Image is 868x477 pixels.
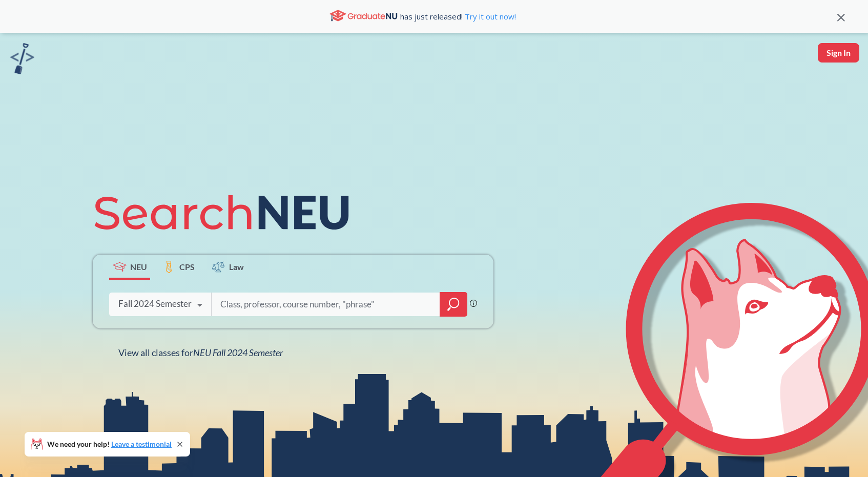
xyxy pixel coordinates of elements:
div: magnifying glass [440,292,467,317]
img: sandbox logo [10,43,34,74]
svg: magnifying glass [447,297,460,312]
span: Law [229,261,244,273]
input: Class, professor, course number, "phrase" [219,294,432,315]
span: NEU [130,261,147,273]
a: sandbox logo [10,43,34,77]
div: Fall 2024 Semester [118,298,192,309]
span: NEU Fall 2024 Semester [193,347,283,358]
span: has just released! [400,11,516,22]
span: View all classes for [118,347,283,358]
a: Leave a testimonial [111,440,172,448]
a: Try it out now! [463,11,516,22]
span: We need your help! [47,441,172,448]
button: Sign In [818,43,859,63]
span: CPS [179,261,195,273]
